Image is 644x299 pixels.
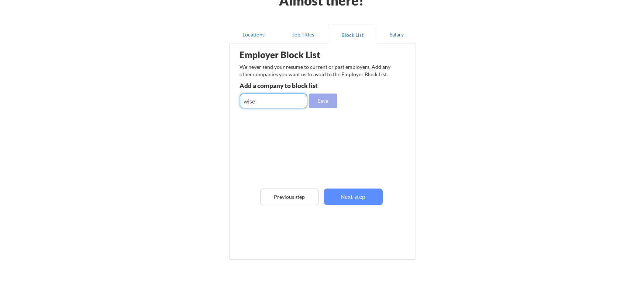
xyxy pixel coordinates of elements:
div: We never send your resume to current or past employers. Add any other companies you want us to av... [240,63,395,78]
button: Locations [229,26,279,43]
button: Next step [324,189,383,205]
button: Job Titles [278,26,328,43]
button: Block List [328,26,377,43]
button: Save [309,94,337,108]
button: Salary [377,26,416,43]
input: e.g. Google [240,94,307,108]
div: Employer Block List [240,50,356,59]
button: Previous step [260,189,319,205]
div: Add a company to block list [240,82,348,89]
